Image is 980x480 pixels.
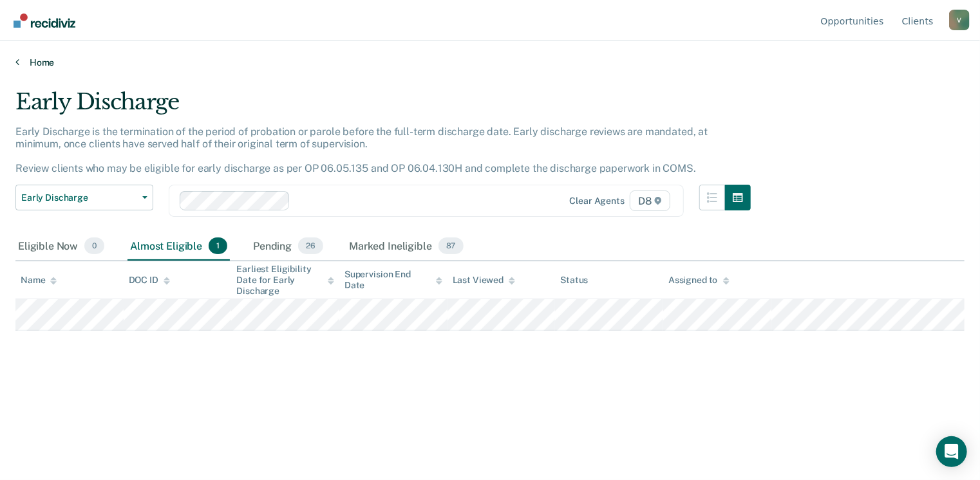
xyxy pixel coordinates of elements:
div: Assigned to [668,275,729,286]
div: DOC ID [129,275,170,286]
span: 1 [209,237,227,254]
div: Open Intercom Messenger [936,436,967,467]
span: D8 [630,190,670,211]
span: 0 [84,237,104,254]
a: Home [15,57,965,68]
span: Early Discharge [21,192,137,203]
button: Profile dropdown button [949,10,970,30]
div: Eligible Now0 [15,232,107,261]
div: Clear agents [570,196,625,207]
div: Earliest Eligibility Date for Early Discharge [236,264,334,296]
button: Early Discharge [15,185,153,210]
div: Status [560,275,588,286]
img: Recidiviz [14,14,75,28]
div: V [949,10,970,30]
p: Early Discharge is the termination of the period of probation or parole before the full-term disc... [15,125,708,175]
div: Almost Eligible1 [127,232,230,261]
div: Name [21,275,57,286]
div: Early Discharge [15,89,751,125]
div: Last Viewed [453,275,515,286]
div: Pending26 [250,232,326,261]
span: 87 [438,237,464,254]
div: Supervision End Date [344,269,442,291]
span: 26 [298,237,323,254]
div: Marked Ineligible87 [346,232,466,261]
